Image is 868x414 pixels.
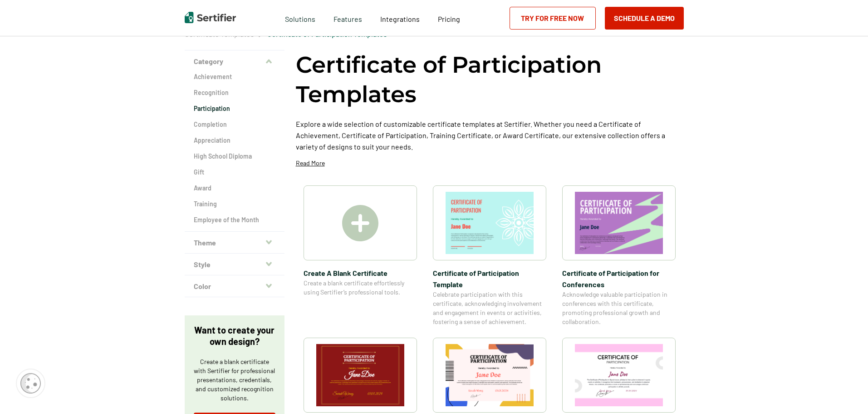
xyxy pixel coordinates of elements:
[185,72,284,232] div: Category
[438,15,460,23] span: Pricing
[194,72,275,81] a: Achievement
[380,15,420,23] span: Integrations
[446,344,534,406] img: Certificate of Participation for Kids​
[194,324,275,347] p: Want to create your own design?
[575,344,663,406] img: Certificate of Participation in Sports
[20,373,41,394] img: Cookie Popup Icon
[194,88,275,97] a: Recognition
[562,290,676,326] span: Acknowledge valuable participation in conferences with this certificate, promoting professional g...
[185,275,284,297] button: Color
[446,192,534,254] img: Certificate of Participation Template
[433,267,546,290] span: Certificate of Participation Template
[316,344,404,406] img: Certificate of Participation​ for Workshops
[296,118,684,152] p: Explore a wide selection of customizable certificate templates at Sertifier. Whether you need a C...
[185,232,284,254] button: Theme
[194,152,275,161] a: High School Diploma
[823,370,868,414] iframe: Chat Widget
[575,192,663,254] img: Certificate of Participation for Conference​s
[433,290,546,326] span: Celebrate participation with this certificate, acknowledging involvement and engagement in events...
[562,267,676,290] span: Certificate of Participation for Conference​s
[194,136,275,145] a: Appreciation
[342,205,378,241] img: Create A Blank Certificate
[605,7,684,30] button: Schedule a Demo
[296,159,325,168] p: Read More
[194,200,275,209] a: Training
[438,12,460,24] a: Pricing
[194,215,275,224] a: Employee of the Month
[380,12,420,24] a: Integrations
[333,12,362,24] span: Features
[304,267,417,279] span: Create A Blank Certificate
[433,185,546,326] a: Certificate of Participation TemplateCertificate of Participation TemplateCelebrate participation...
[194,120,275,129] a: Completion
[185,12,236,23] img: Sertifier | Digital Credentialing Platform
[194,168,275,177] a: Gift
[185,254,284,275] button: Style
[285,12,315,24] span: Solutions
[296,50,684,109] h1: Certificate of Participation Templates
[194,357,275,403] p: Create a blank certificate with Sertifier for professional presentations, credentials, and custom...
[185,50,284,72] button: Category
[304,279,417,297] span: Create a blank certificate effortlessly using Sertifier’s professional tools.
[194,184,275,193] a: Award
[562,185,676,326] a: Certificate of Participation for Conference​sCertificate of Participation for Conference​sAcknowl...
[510,7,596,30] a: Try for Free Now
[194,104,275,113] a: Participation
